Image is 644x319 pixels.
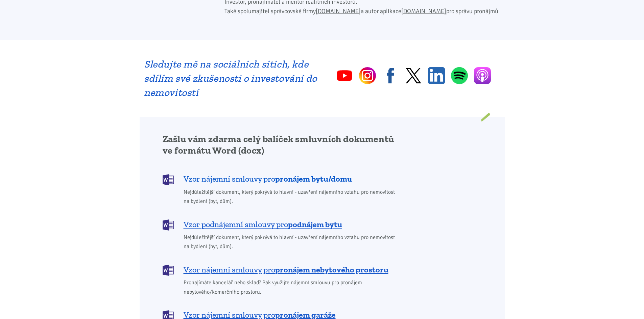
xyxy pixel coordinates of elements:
[316,7,361,15] a: [DOMAIN_NAME]
[163,174,400,185] a: Vzor nájemní smlouvy propronájem bytu/domu
[184,188,400,206] span: Nejdůležitější dokument, který pokrývá to hlavní - uzavření nájemního vztahu pro nemovitost na by...
[451,67,468,84] a: Spotify
[163,219,400,230] a: Vzor podnájemní smlouvy propodnájem bytu
[184,174,352,184] span: Vzor nájemní smlouvy pro
[428,67,445,84] a: Linkedin
[163,174,174,185] img: DOCX (Word)
[405,67,422,84] a: Twitter
[275,265,388,274] b: pronájem nebytového prostoru
[163,265,174,276] img: DOCX (Word)
[336,67,353,84] a: YouTube
[184,264,388,275] span: Vzor nájemní smlouvy pro
[359,67,376,84] a: Instagram
[474,67,491,84] a: Apple Podcasts
[382,67,399,84] a: Facebook
[401,7,446,15] a: [DOMAIN_NAME]
[184,219,342,230] span: Vzor podnájemní smlouvy pro
[184,233,400,251] span: Nejdůležitější dokument, který pokrývá to hlavní - uzavření nájemního vztahu pro nemovitost na by...
[184,278,400,296] span: Pronajímáte kancelář nebo sklad? Pak využijte nájemní smlouvu pro pronájem nebytového/komerčního ...
[163,133,400,156] h2: Zašlu vám zdarma celý balíček smluvních dokumentů ve formátu Word (docx)
[144,57,317,100] h2: Sledujte mě na sociálních sítích, kde sdílím své zkušenosti o investování do nemovitostí
[163,264,400,275] a: Vzor nájemní smlouvy propronájem nebytového prostoru
[163,219,174,231] img: DOCX (Word)
[275,174,352,184] b: pronájem bytu/domu
[288,219,342,229] b: podnájem bytu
